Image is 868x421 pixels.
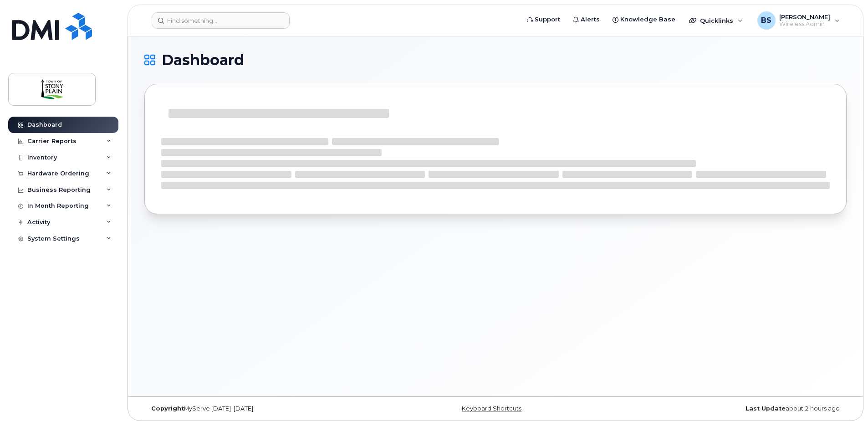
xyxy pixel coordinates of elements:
a: Keyboard Shortcuts [462,405,521,412]
div: about 2 hours ago [613,405,847,412]
span: Dashboard [162,53,244,67]
strong: Last Update [745,405,786,412]
div: MyServe [DATE]–[DATE] [144,405,378,412]
strong: Copyright [151,405,184,412]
